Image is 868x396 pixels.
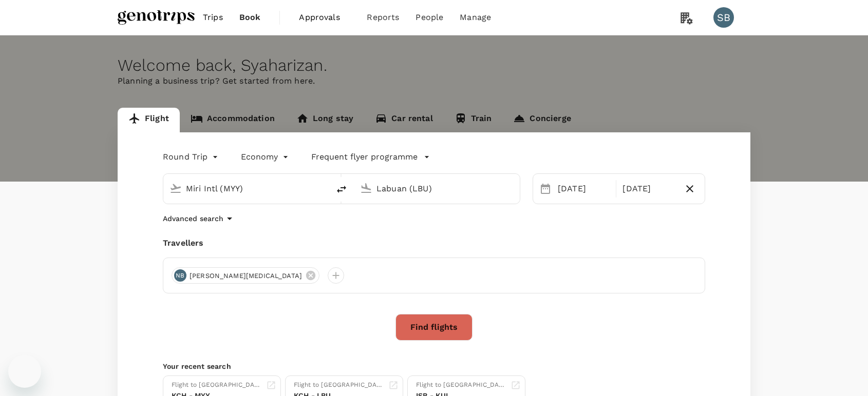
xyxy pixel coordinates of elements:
span: [PERSON_NAME][MEDICAL_DATA] [183,271,308,281]
button: Find flights [395,314,473,341]
div: NB [174,269,186,282]
a: Flight [118,108,180,132]
button: Open [513,187,515,189]
a: Accommodation [180,108,286,132]
a: Long stay [286,108,364,132]
input: Depart from [186,181,308,196]
input: Going to [376,181,498,196]
button: Advanced search [163,212,236,225]
div: SB [713,7,734,28]
span: People [416,11,443,24]
div: [DATE] [554,179,614,199]
div: Round Trip [163,149,220,165]
a: Car rental [364,108,444,132]
img: Genotrips - ALL [118,6,195,29]
button: Open [322,187,324,189]
p: Your recent search [163,361,705,371]
span: Reports [367,11,399,24]
p: Planning a business trip? Get started from here. [118,75,750,87]
span: Trips [203,11,223,24]
div: Flight to [GEOGRAPHIC_DATA] [416,380,506,390]
div: [DATE] [618,179,678,199]
button: delete [329,177,354,202]
div: NB[PERSON_NAME][MEDICAL_DATA] [172,267,319,284]
p: Frequent flyer programme [311,151,418,163]
div: Welcome back , Syaharizan . [118,56,750,75]
span: Approvals [299,11,350,24]
div: Travellers [163,237,705,249]
iframe: Button to launch messaging window [8,355,41,388]
span: Book [239,11,261,24]
p: Advanced search [163,213,223,224]
div: Economy [241,149,291,165]
div: Flight to [GEOGRAPHIC_DATA] [172,380,262,390]
button: Frequent flyer programme [311,151,430,163]
div: Flight to [GEOGRAPHIC_DATA] [294,380,384,390]
a: Concierge [502,108,581,132]
a: Train [444,108,503,132]
span: Manage [460,11,491,24]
